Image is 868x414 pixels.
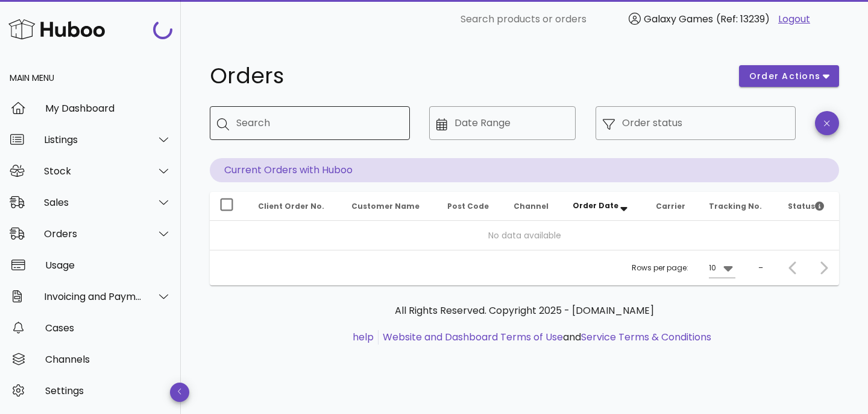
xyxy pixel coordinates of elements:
span: Carrier [656,201,685,211]
div: 10Rows per page: [709,258,735,278]
div: – [758,263,763,273]
th: Customer Name [342,192,437,221]
a: Logout [778,12,810,27]
span: Client Order No. [258,201,324,211]
a: Service Terms & Conditions [581,330,711,344]
span: (Ref: 13239) [716,12,770,26]
div: Sales [44,197,142,208]
div: 10 [709,263,716,273]
span: Channel [514,201,549,211]
td: No data available [210,221,839,250]
p: Current Orders with Huboo [210,158,839,182]
div: Channels [45,354,171,365]
span: Galaxy Games [644,12,713,26]
button: order actions [739,65,839,87]
span: Status [788,201,824,211]
th: Tracking No. [699,192,778,221]
a: Website and Dashboard Terms of Use [383,330,563,344]
a: help [353,330,374,344]
div: Invoicing and Payments [44,291,142,302]
p: All Rights Reserved. Copyright 2025 - [DOMAIN_NAME] [219,304,829,318]
div: Orders [44,228,142,240]
div: Settings [45,385,171,396]
span: Customer Name [351,201,420,211]
th: Order Date: Sorted descending. Activate to remove sorting. [563,192,646,221]
h1: Orders [210,65,725,87]
div: Listings [44,134,142,145]
th: Client Order No. [248,192,342,221]
span: Post Code [447,201,489,211]
th: Post Code [438,192,504,221]
th: Status [778,192,839,221]
span: Order Date [573,200,618,211]
th: Carrier [646,192,699,221]
th: Channel [504,192,563,221]
div: Usage [45,260,171,271]
img: Huboo Logo [8,16,105,42]
span: order actions [749,70,821,83]
div: Cases [45,322,171,334]
div: Rows per page: [632,250,735,285]
div: My Dashboard [45,103,171,114]
li: and [379,330,711,345]
span: Tracking No. [709,201,762,211]
div: Stock [44,165,142,177]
